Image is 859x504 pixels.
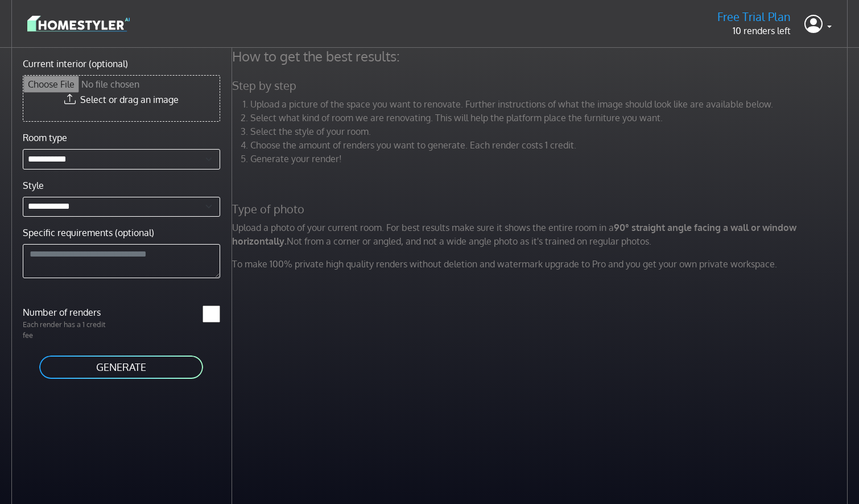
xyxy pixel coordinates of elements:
label: Number of renders [16,305,121,319]
h5: Step by step [225,79,857,93]
label: Specific requirements (optional) [23,226,154,239]
h4: How to get the best results: [225,48,857,65]
p: 10 renders left [717,24,791,38]
h5: Free Trial Plan [717,10,791,24]
li: Generate your render! [250,152,850,166]
img: logo-3de290ba35641baa71223ecac5eacb59cb85b4c7fdf211dc9aaecaaee71ea2f8.svg [27,14,130,34]
label: Style [23,179,44,192]
label: Current interior (optional) [23,57,128,71]
p: To make 100% private high quality renders without deletion and watermark upgrade to Pro and you g... [225,257,857,271]
p: Each render has a 1 credit fee [16,319,121,341]
p: Upload a photo of your current room. For best results make sure it shows the entire room in a Not... [225,221,857,248]
li: Select what kind of room we are renovating. This will help the platform place the furniture you w... [250,111,850,125]
button: GENERATE [38,354,204,380]
strong: 90° straight angle facing a wall or window horizontally. [232,222,796,247]
li: Choose the amount of renders you want to generate. Each render costs 1 credit. [250,138,850,152]
li: Select the style of your room. [250,125,850,138]
label: Room type [23,131,67,144]
h5: Type of photo [225,202,857,216]
li: Upload a picture of the space you want to renovate. Further instructions of what the image should... [250,97,850,111]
